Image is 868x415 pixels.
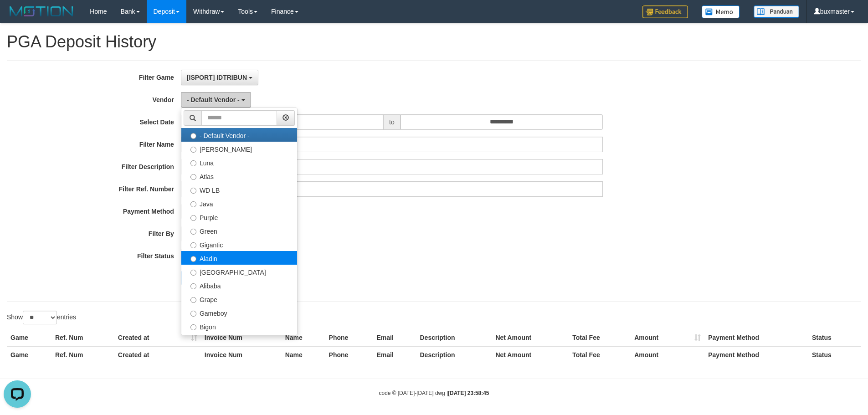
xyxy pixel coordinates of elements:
[181,169,297,183] label: Atlas
[373,346,416,363] th: Email
[187,96,240,103] span: - Default Vendor -
[181,70,258,85] button: [ISPORT] IDTRIBUN
[181,306,297,319] label: Gameboy
[190,324,196,330] input: Bigon
[7,346,51,363] th: Game
[4,4,31,31] button: Open LiveChat chat widget
[51,329,114,346] th: Ref. Num
[325,346,373,363] th: Phone
[808,346,861,363] th: Status
[181,183,297,196] label: WD LB
[282,329,325,346] th: Name
[181,265,297,278] label: [GEOGRAPHIC_DATA]
[190,283,196,289] input: Alibaba
[7,5,76,18] img: MOTION_logo.png
[190,147,196,153] input: [PERSON_NAME]
[181,319,297,333] label: Bigon
[190,229,196,235] input: Green
[416,346,492,363] th: Description
[642,5,688,18] img: Feedback.jpg
[181,224,297,237] label: Green
[448,390,489,396] strong: [DATE] 23:58:45
[181,251,297,265] label: Aladin
[7,311,76,324] label: Show entries
[190,297,196,303] input: Grape
[282,346,325,363] th: Name
[704,346,808,363] th: Payment Method
[181,155,297,169] label: Luna
[704,329,808,346] th: Payment Method
[181,237,297,251] label: Gigantic
[631,329,704,346] th: Amount
[754,5,799,18] img: panduan.png
[383,114,401,130] span: to
[7,329,51,346] th: Game
[190,201,196,207] input: Java
[181,142,297,155] label: [PERSON_NAME]
[181,292,297,306] label: Grape
[181,333,297,347] label: Allstar
[379,390,489,396] small: code © [DATE]-[DATE] dwg |
[181,92,251,108] button: - Default Vendor -
[190,270,196,276] input: [GEOGRAPHIC_DATA]
[492,329,569,346] th: Net Amount
[201,346,282,363] th: Invoice Num
[190,133,196,139] input: - Default Vendor -
[190,311,196,317] input: Gameboy
[631,346,704,363] th: Amount
[181,210,297,224] label: Purple
[187,74,247,81] span: [ISPORT] IDTRIBUN
[190,256,196,262] input: Aladin
[492,346,569,363] th: Net Amount
[181,128,297,142] label: - Default Vendor -
[23,311,57,324] select: Showentries
[325,329,373,346] th: Phone
[190,242,196,248] input: Gigantic
[114,329,201,346] th: Created at
[702,5,740,18] img: Button%20Memo.svg
[373,329,416,346] th: Email
[569,329,631,346] th: Total Fee
[190,174,196,180] input: Atlas
[181,278,297,292] label: Alibaba
[201,329,282,346] th: Invoice Num
[190,160,196,166] input: Luna
[416,329,492,346] th: Description
[7,33,861,51] h1: PGA Deposit History
[114,346,201,363] th: Created at
[808,329,861,346] th: Status
[181,196,297,210] label: Java
[190,188,196,194] input: WD LB
[190,215,196,221] input: Purple
[51,346,114,363] th: Ref. Num
[569,346,631,363] th: Total Fee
